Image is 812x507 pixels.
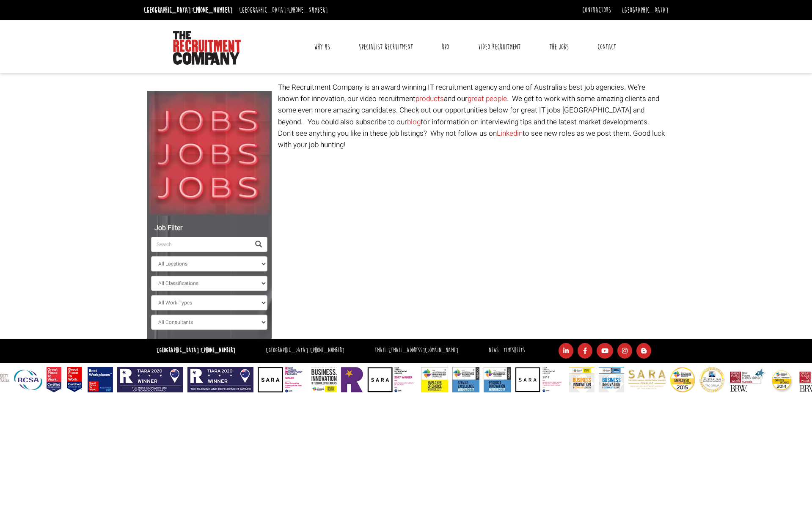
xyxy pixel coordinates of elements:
a: Contractors [582,5,611,15]
a: Linkedin [497,128,523,139]
a: RPO [435,36,455,58]
li: Email: [373,345,460,357]
img: Jobs, Jobs, Jobs [147,91,272,216]
strong: [GEOGRAPHIC_DATA]: [157,346,235,354]
a: Video Recruitment [472,36,527,58]
a: [GEOGRAPHIC_DATA] [622,5,669,15]
a: products [416,93,444,104]
li: [GEOGRAPHIC_DATA]: [264,345,347,357]
li: [GEOGRAPHIC_DATA]: [142,3,235,17]
a: [PHONE_NUMBER] [193,5,233,15]
a: The Jobs [543,36,575,58]
a: Timesheets [504,346,525,354]
h5: Job Filter [151,225,267,232]
p: The Recruitment Company is an award winning IT recruitment agency and one of Australia's best job... [278,82,665,151]
li: [GEOGRAPHIC_DATA]: [237,3,330,17]
img: The Recruitment Company [173,31,241,65]
a: great people [468,93,507,104]
a: News [489,346,498,354]
a: [PHONE_NUMBER] [310,346,344,354]
a: blog [407,117,421,127]
a: [PHONE_NUMBER] [288,5,328,15]
input: Search [151,237,250,252]
a: Why Us [308,36,336,58]
a: [EMAIL_ADDRESS][DOMAIN_NAME] [388,346,458,354]
a: [PHONE_NUMBER] [201,346,235,354]
a: Specialist Recruitment [352,36,419,58]
a: Contact [591,36,622,58]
